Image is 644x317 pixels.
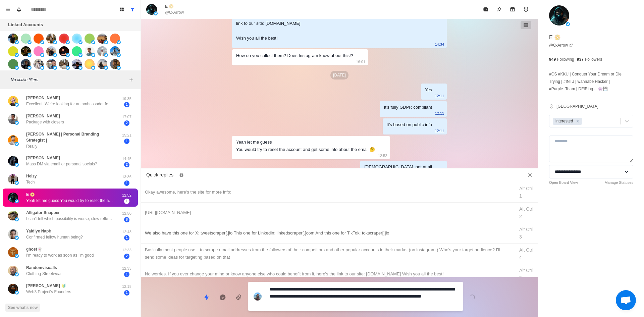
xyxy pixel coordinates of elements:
[26,271,62,277] p: Clothing-Streetwear
[118,229,135,235] p: 12:43
[118,247,135,253] p: 12:33
[604,180,633,186] a: Manage Statuses
[28,53,32,57] img: picture
[549,5,569,25] img: picture
[91,40,95,44] img: picture
[8,46,18,56] img: picture
[72,59,82,69] img: picture
[118,133,135,138] p: 15:21
[254,293,262,301] img: picture
[165,9,184,15] p: @0xArrow
[15,254,19,258] img: picture
[15,66,19,70] img: picture
[21,34,31,44] img: picture
[118,193,135,198] p: 12:52
[146,4,157,15] img: picture
[118,114,135,120] p: 17:07
[104,66,108,70] img: picture
[145,209,511,216] div: [URL][DOMAIN_NAME]
[506,3,519,16] button: Archive
[577,56,584,62] p: 937
[8,284,18,294] img: picture
[97,59,107,69] img: picture
[384,104,432,111] div: It's fully GDPR compliant
[378,152,387,159] p: 12:52
[59,34,69,44] img: picture
[40,40,44,44] img: picture
[26,234,83,240] p: Confirmed fellow human being?
[200,290,213,304] button: Quick replies
[145,229,511,237] div: We also have this one for X: tweetscraper[.]io This one for Linkedin: linkedscraper[.]com And thi...
[26,95,60,101] p: [PERSON_NAME]
[66,40,70,44] img: picture
[26,246,42,252] p: ghost👻
[15,142,19,146] img: picture
[425,86,432,94] div: Yes
[8,247,18,257] img: picture
[34,59,44,69] img: picture
[124,199,129,204] span: 1
[236,12,432,42] div: No worries. If you ever change your mind or know anyone else who could benefit from it, here's th...
[519,185,534,200] div: Alt Ctrl 1
[124,180,129,186] span: 1
[26,283,66,289] p: [PERSON_NAME] 🔰
[519,246,534,261] div: Alt Ctrl 4
[519,267,534,281] div: Alt Ctrl 5
[118,266,135,271] p: 12:33
[117,40,121,44] img: picture
[26,210,60,216] p: Alligator Snapper
[13,4,24,15] button: Notifications
[46,59,56,69] img: picture
[387,121,432,128] div: It's based on public info
[59,59,69,69] img: picture
[127,76,135,84] button: Add filters
[124,102,129,107] span: 1
[110,34,120,44] img: picture
[97,34,107,44] img: picture
[85,59,95,69] img: picture
[435,92,444,100] p: 12:11
[466,290,479,304] button: Send message
[15,272,19,276] img: picture
[124,139,129,144] span: 1
[8,96,18,106] img: picture
[364,163,432,171] div: [DEMOGRAPHIC_DATA], not at all
[519,226,534,241] div: Alt Ctrl 3
[26,179,35,185] p: Tech
[556,103,598,109] p: [GEOGRAPHIC_DATA]
[3,4,13,15] button: Menu
[124,272,129,277] span: 1
[15,290,19,295] img: picture
[118,174,135,180] p: 13:36
[566,22,570,26] img: picture
[78,40,83,44] img: picture
[26,143,37,149] p: Really
[616,290,636,310] div: Ouvrir le chat
[236,139,375,153] div: Yeah let me guess You would try to reset the account and get some info about the email 🤔
[91,66,95,70] img: picture
[118,156,135,162] p: 14:45
[479,3,492,16] button: Mark as read
[21,59,31,69] img: picture
[519,205,534,220] div: Alt Ctrl 2
[356,58,366,65] p: 16:01
[8,135,18,145] img: picture
[15,40,19,44] img: picture
[78,53,83,57] img: picture
[145,246,511,261] div: ​​Basically most people use it to scrape email addresses from the followers of their competitors ...
[525,170,535,180] button: Close quick replies
[66,66,70,70] img: picture
[26,173,37,179] p: Heizy
[15,53,19,57] img: picture
[435,127,444,135] p: 12:11
[46,34,56,44] img: picture
[26,101,113,107] p: Excellent! We’re looking for an ambassador for the @MadLads project who will actively post about ...
[26,252,94,258] p: I'm ready to work as soon as I'm good
[8,34,18,44] img: picture
[435,110,444,117] p: 12:11
[72,34,82,44] img: picture
[146,171,173,178] p: Quick replies
[124,254,129,259] span: 2
[118,96,135,102] p: 19:35
[66,53,70,57] img: picture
